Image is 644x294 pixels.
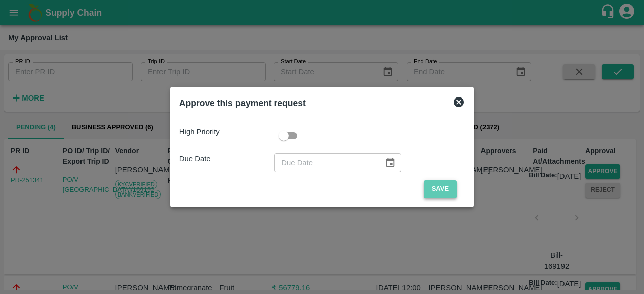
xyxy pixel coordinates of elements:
button: Save [424,180,457,198]
button: Choose date [381,153,400,172]
p: High Priority [179,126,274,137]
p: Due Date [179,153,274,164]
input: Due Date [274,153,377,172]
b: Approve this payment request [179,98,306,108]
